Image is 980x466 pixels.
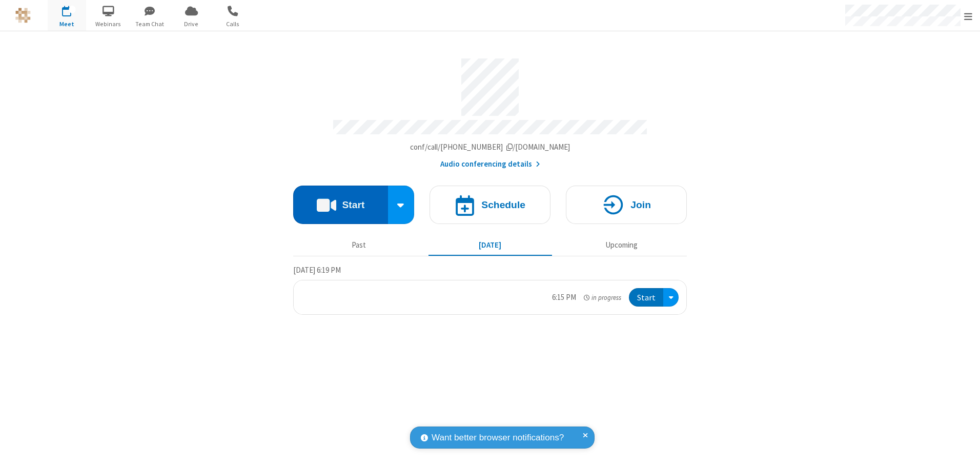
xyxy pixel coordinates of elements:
[388,186,415,224] div: Start conference options
[293,186,388,224] button: Start
[89,19,128,29] span: Webinars
[172,19,211,29] span: Drive
[552,292,576,303] div: 6:15 PM
[432,431,564,444] span: Want better browser notifications?
[560,235,683,255] button: Upcoming
[214,19,252,29] span: Calls
[293,265,341,275] span: [DATE] 6:19 PM
[663,288,679,307] div: Open menu
[440,158,540,170] button: Audio conferencing details
[410,141,570,153] button: Copy my meeting room linkCopy my meeting room link
[297,235,421,255] button: Past
[629,288,663,307] button: Start
[48,19,86,29] span: Meet
[566,186,687,224] button: Join
[293,264,687,315] section: Today's Meetings
[584,293,621,302] em: in progress
[430,186,550,224] button: Schedule
[428,235,552,255] button: [DATE]
[410,142,570,152] span: Copy my meeting room link
[293,51,687,170] section: Account details
[342,200,364,210] h4: Start
[630,200,651,210] h4: Join
[481,200,525,210] h4: Schedule
[69,6,76,13] div: 1
[131,19,169,29] span: Team Chat
[15,8,31,23] img: QA Selenium DO NOT DELETE OR CHANGE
